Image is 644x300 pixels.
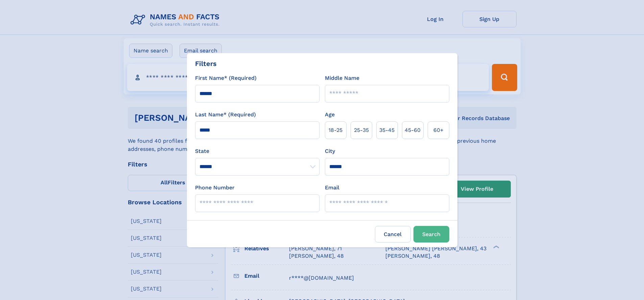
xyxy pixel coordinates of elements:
[329,126,342,134] span: 18‑25
[195,111,256,119] label: Last Name* (Required)
[325,111,335,119] label: Age
[195,184,235,192] label: Phone Number
[195,74,257,82] label: First Name* (Required)
[325,147,335,155] label: City
[325,74,359,82] label: Middle Name
[413,226,449,243] button: Search
[375,226,411,243] label: Cancel
[379,126,395,134] span: 35‑45
[325,184,339,192] label: Email
[433,126,444,134] span: 60+
[405,126,421,134] span: 45‑60
[354,126,369,134] span: 25‑35
[195,147,319,155] label: State
[195,59,217,69] div: Filters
